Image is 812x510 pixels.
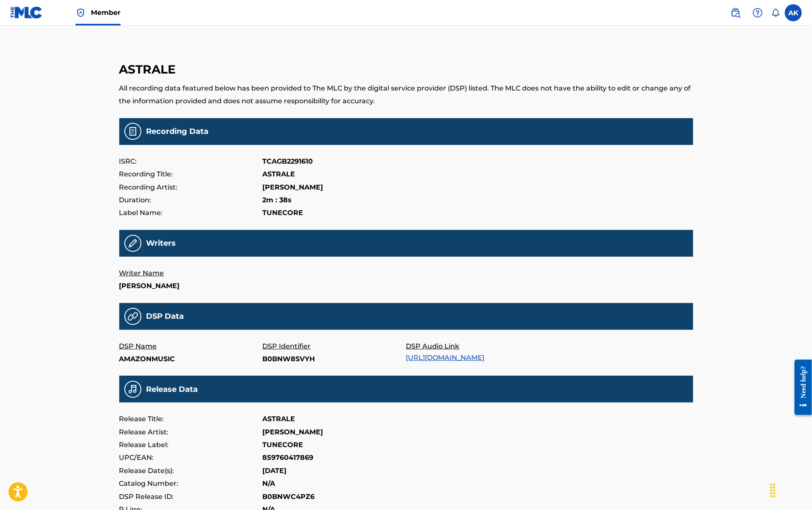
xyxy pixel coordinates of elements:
[76,8,86,18] img: Top Rightsholder
[119,280,263,292] p: [PERSON_NAME]
[146,238,176,248] h5: Writers
[731,8,741,18] img: search
[727,4,744,21] a: Public Search
[766,478,780,503] div: Glisser
[119,490,263,503] p: DSP Release ID:
[263,490,315,503] p: B0BNWC4PZ6
[406,354,485,362] a: [URL][DOMAIN_NAME]
[91,8,121,17] span: Member
[119,477,263,490] p: Catalog Number:
[785,4,802,21] div: User Menu
[119,413,263,425] p: Release Title:
[124,235,141,252] img: Recording Writers
[119,155,263,168] p: ISRC:
[263,181,323,194] p: [PERSON_NAME]
[753,8,763,18] img: help
[770,469,812,510] iframe: Chat Widget
[119,82,693,108] p: All recording data featured below has been provided to The MLC by the digital service provider (D...
[124,381,141,398] img: 75424d043b2694df37d4.png
[119,439,263,451] p: Release Label:
[10,6,43,19] img: MLC Logo
[119,207,263,219] p: Label Name:
[749,4,766,21] div: Help
[263,340,406,353] p: DSP Identifier
[146,127,209,136] h5: Recording Data
[788,353,812,422] iframe: Resource Center
[124,123,141,140] img: Recording Data
[146,312,184,321] h5: DSP Data
[124,308,141,325] img: 31a9e25fa6e13e71f14b.png
[263,451,314,464] p: 859760417869
[146,385,198,394] h5: Release Data
[263,426,323,439] p: [PERSON_NAME]
[119,267,263,280] p: Writer Name
[263,353,406,365] p: B0BNW8SVYH
[119,168,263,181] p: Recording Title:
[771,8,780,17] div: Notifications
[263,194,292,207] p: 2m : 38s
[119,181,263,194] p: Recording Artist:
[263,465,287,477] p: [DATE]
[119,451,263,464] p: UPC/EAN:
[119,62,693,77] h3: ASTRALE
[770,469,812,510] div: Widget de chat
[263,155,313,168] p: TCAGB2291610
[406,340,550,353] p: DSP Audio Link
[263,477,275,490] p: N/A
[263,207,303,219] p: TUNECORE
[119,340,263,353] p: DSP Name
[119,194,263,207] p: Duration:
[119,426,263,439] p: Release Artist:
[263,413,295,425] p: ASTRALE
[263,168,295,181] p: ASTRALE
[119,353,263,365] p: AMAZONMUSIC
[119,465,263,477] p: Release Date(s):
[263,439,303,451] p: TUNECORE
